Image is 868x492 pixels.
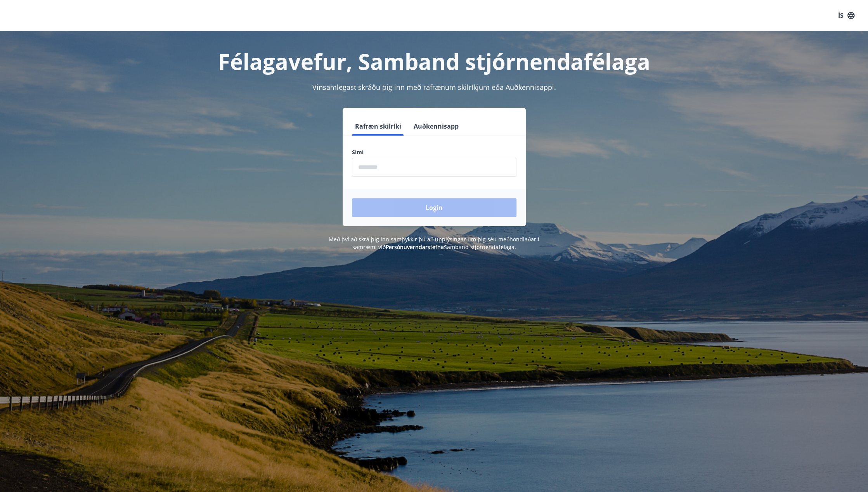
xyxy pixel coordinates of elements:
span: Með því að skrá þig inn samþykkir þú að upplýsingar um þig séu meðhöndlaðar í samræmi við Samband... [329,236,539,251]
button: Auðkennisapp [411,117,462,136]
button: Rafræn skilríki [352,117,404,136]
label: Sími [352,148,516,156]
a: Persónuverndarstefna [386,243,444,251]
button: ÍS [834,9,859,22]
h1: Félagavefur, Samband stjórnendafélaga [164,46,704,76]
span: Vinsamlegast skráðu þig inn með rafrænum skilríkjum eða Auðkennisappi. [312,83,556,92]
